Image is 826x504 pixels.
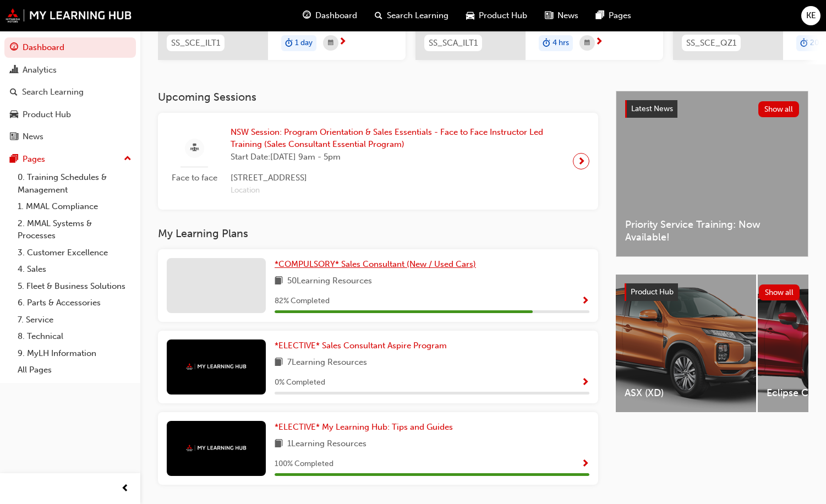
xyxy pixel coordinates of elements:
[287,437,366,451] span: 1 Learning Resources
[158,227,598,240] h3: My Learning Plans
[167,122,589,201] a: Face to faceNSW Session: Program Orientation & Sales Essentials - Face to Face Instructor Led Tra...
[23,130,43,143] div: News
[4,105,136,125] a: Product Hub
[587,4,640,27] a: pages-iconPages
[13,361,136,379] a: All Pages
[625,387,747,399] span: ASX (XD)
[285,36,293,51] span: duration-icon
[536,4,587,27] a: news-iconNews
[275,421,457,434] a: *ELECTIVE* My Learning Hub: Tips and Guides
[4,37,136,58] a: Dashboard
[287,275,372,288] span: 50 Learning Resources
[10,87,18,97] span: search-icon
[303,9,311,23] span: guage-icon
[275,356,283,370] span: book-icon
[121,482,129,496] span: prev-icon
[557,9,578,22] span: News
[338,37,347,47] span: next-icon
[545,9,553,23] span: news-icon
[23,153,45,166] div: Pages
[287,356,367,370] span: 7 Learning Resources
[186,363,247,370] img: mmal
[806,9,816,22] span: KE
[616,91,808,257] a: Latest NewsShow allPriority Service Training: Now Available!
[275,422,453,432] span: *ELECTIVE* My Learning Hub: Tips and Guides
[581,294,589,308] button: Show Progress
[616,275,756,412] a: ASX (XD)
[10,43,18,53] span: guage-icon
[4,60,136,80] a: Analytics
[13,345,136,362] a: 9. MyLH Information
[596,9,604,23] span: pages-icon
[759,284,800,300] button: Show all
[800,36,808,51] span: duration-icon
[171,37,220,50] span: SS_SCE_ILT1
[429,37,478,50] span: SS_SCA_ILT1
[294,4,366,27] a: guage-iconDashboard
[167,172,222,184] span: Face to face
[275,341,447,350] span: *ELECTIVE* Sales Consultant Aspire Program
[577,154,586,169] span: next-icon
[581,376,589,390] button: Show Progress
[584,36,590,50] span: calendar-icon
[275,258,480,271] a: *COMPULSORY* Sales Consultant (New / Used Cars)
[466,9,474,23] span: car-icon
[581,297,589,306] span: Show Progress
[457,4,536,27] a: car-iconProduct Hub
[13,278,136,295] a: 5. Fleet & Business Solutions
[13,169,136,198] a: 0. Training Schedules & Management
[124,152,132,166] span: up-icon
[479,9,527,22] span: Product Hub
[275,295,330,308] span: 82 % Completed
[543,36,550,51] span: duration-icon
[13,328,136,345] a: 8. Technical
[231,126,564,151] span: NSW Session: Program Orientation & Sales Essentials - Face to Face Instructor Led Training (Sales...
[13,311,136,328] a: 7. Service
[10,155,18,165] span: pages-icon
[13,244,136,261] a: 3. Customer Excellence
[275,376,325,389] span: 0 % Completed
[275,437,283,451] span: book-icon
[595,37,603,47] span: next-icon
[6,8,132,23] img: mmal
[609,9,631,22] span: Pages
[387,9,448,22] span: Search Learning
[553,37,569,50] span: 4 hrs
[13,215,136,244] a: 2. MMAL Systems & Processes
[4,35,136,149] button: DashboardAnalyticsSearch LearningProduct HubNews
[190,141,199,155] span: sessionType_FACE_TO_FACE-icon
[13,294,136,311] a: 6. Parts & Accessories
[13,198,136,215] a: 1. MMAL Compliance
[186,445,247,452] img: mmal
[581,457,589,471] button: Show Progress
[22,86,84,98] div: Search Learning
[686,37,736,50] span: SS_SCE_QZ1
[275,339,451,352] a: *ELECTIVE* Sales Consultant Aspire Program
[315,9,357,22] span: Dashboard
[295,37,313,50] span: 1 day
[275,458,333,470] span: 100 % Completed
[4,149,136,169] button: Pages
[4,127,136,147] a: News
[275,275,283,288] span: book-icon
[366,4,457,27] a: search-iconSearch Learning
[631,287,674,297] span: Product Hub
[275,259,476,269] span: *COMPULSORY* Sales Consultant (New / Used Cars)
[231,151,564,163] span: Start Date: [DATE] 9am - 5pm
[581,459,589,469] span: Show Progress
[625,218,799,243] span: Priority Service Training: Now Available!
[158,91,598,103] h3: Upcoming Sessions
[231,172,564,184] span: [STREET_ADDRESS]
[625,283,800,301] a: Product HubShow all
[801,6,820,25] button: KE
[375,9,382,23] span: search-icon
[4,82,136,102] a: Search Learning
[10,132,18,142] span: news-icon
[23,64,57,76] div: Analytics
[10,65,18,75] span: chart-icon
[581,378,589,388] span: Show Progress
[13,261,136,278] a: 4. Sales
[758,101,800,117] button: Show all
[23,108,71,121] div: Product Hub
